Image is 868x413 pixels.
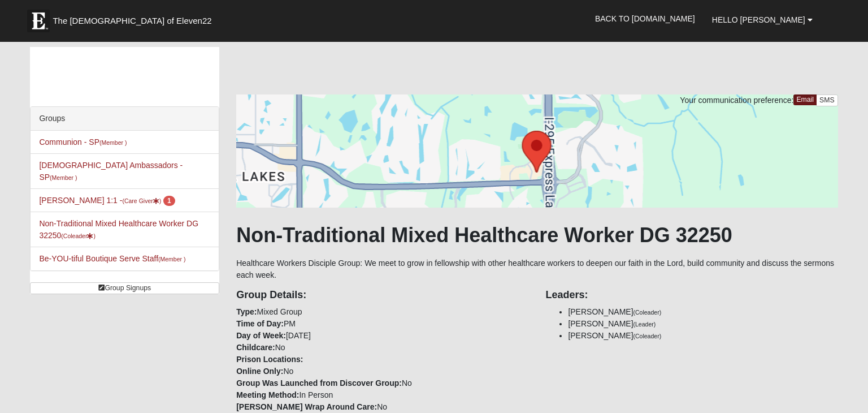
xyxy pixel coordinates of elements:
li: [PERSON_NAME] [568,318,837,330]
a: Hello [PERSON_NAME] [704,6,821,34]
strong: Meeting Method: [236,390,299,399]
a: The [DEMOGRAPHIC_DATA] of Eleven22 [21,4,248,32]
strong: Prison Locations: [236,355,303,364]
div: Groups [31,107,219,131]
a: Group Signups [30,282,219,294]
small: (Member ) [99,139,127,146]
strong: Day of Week: [236,331,286,340]
span: number of pending members [163,196,175,206]
small: (Coleader) [633,333,662,339]
small: (Leader) [633,321,656,328]
strong: Type: [236,307,257,316]
img: Eleven22 logo [27,10,50,32]
small: (Care Giver ) [122,197,161,204]
span: Hello [PERSON_NAME] [712,15,805,24]
a: [PERSON_NAME] 1:1 -(Care Giver) 1 [39,196,175,205]
span: The [DEMOGRAPHIC_DATA] of Eleven22 [53,15,211,27]
a: [DEMOGRAPHIC_DATA] Ambassadors - SP(Member ) [39,161,183,182]
strong: Time of Day: [236,319,284,328]
h4: Group Details: [236,289,528,302]
strong: Childcare: [236,343,275,352]
span: Your communication preference: [680,96,793,105]
a: Back to [DOMAIN_NAME] [587,5,704,33]
li: [PERSON_NAME] [568,306,837,318]
a: Communion - SP(Member ) [39,137,127,147]
small: (Member ) [158,256,185,263]
small: (Member ) [50,174,77,181]
a: SMS [816,94,838,106]
li: [PERSON_NAME] [568,330,837,342]
a: Email [793,94,817,105]
small: (Coleader) [633,309,662,316]
a: Non-Traditional Mixed Healthcare Worker DG 32250(Coleader) [39,219,198,240]
h4: Leaders: [545,289,837,302]
h1: Non-Traditional Mixed Healthcare Worker DG 32250 [236,223,837,247]
strong: Online Only: [236,367,283,376]
a: Be-YOU-tiful Boutique Serve Staff(Member ) [39,254,185,263]
small: (Coleader ) [61,233,96,239]
strong: Group Was Launched from Discover Group: [236,378,402,388]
